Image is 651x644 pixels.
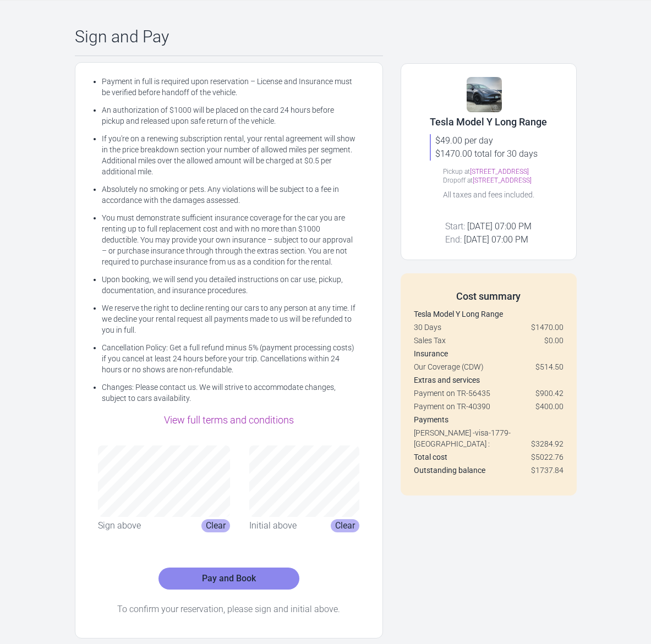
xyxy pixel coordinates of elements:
a: [STREET_ADDRESS] [473,177,532,184]
li: Upon booking, we will send you detailed instructions on car use, pickup, documentation, and insur... [102,274,356,296]
div: Cost summary [414,289,564,304]
div: All taxes and fees included. [443,189,534,200]
img: 255.png [467,77,502,112]
li: An authorization of $1000 will be placed on the card 24 hours before pickup and released upon saf... [102,104,356,126]
div: To confirm your reservation, please sign and initial above. [89,603,369,616]
span: $900.42 [535,388,564,399]
strong: Insurance [414,349,448,358]
div: 30 Days [414,322,564,333]
div: Initial above [249,519,297,532]
div: $1737.84 [531,465,564,476]
button: Clear [331,519,359,532]
div: Sales Tax [414,335,564,346]
strong: Tesla Model Y Long Range [414,310,503,318]
span: $400.00 [535,401,564,412]
span: $1470.00 [531,322,564,333]
div: Payment on TR-56435 [414,388,564,399]
div: Sign above [98,519,141,532]
span: $3284.92 [531,438,564,449]
div: Tesla Model Y Long Range [430,114,547,130]
span: Pickup at [443,168,470,175]
div: Our Coverage (CDW) [414,361,564,372]
li: We reserve the right to decline renting our cars to any person at any time. If we decline your re... [102,302,356,335]
li: Payment in full is required upon reservation – License and Insurance must be verified before hand... [102,76,356,98]
span: Dropoff at [443,177,473,184]
div: Payment on TR-40390 [414,401,564,412]
span: End: [445,234,462,245]
span: [DATE] 07:00 PM [467,221,532,232]
button: Pay and Book [158,568,299,590]
div: $49.00 per day [435,134,547,147]
li: Absolutely no smoking or pets. Any violations will be subject to a fee in accordance with the dam... [102,184,356,206]
span: $0.00 [544,335,564,346]
strong: Outstanding balance [414,466,485,475]
div: Sign and Pay [75,27,383,47]
li: You must demonstrate sufficient insurance coverage for the car you are renting up to full replace... [102,212,356,267]
span: $514.50 [535,361,564,372]
strong: Total cost [414,453,447,461]
li: Cancellation Policy: Get a full refund minus 5% (payment processing costs) if you cancel at least... [102,342,356,375]
a: [STREET_ADDRESS] [470,168,529,175]
strong: Payments [414,415,448,424]
div: $1470.00 total for 30 days [435,147,547,161]
span: [DATE] 07:00 PM [464,234,528,245]
span: Start: [445,221,465,232]
button: Clear [201,519,230,532]
strong: Extras and services [414,376,480,384]
li: If you're on a renewing subscription rental, your rental agreement will show in the price breakdo... [102,133,356,177]
div: [PERSON_NAME] -visa-1779-[GEOGRAPHIC_DATA] : [414,427,564,449]
div: $5022.76 [531,452,564,463]
li: Changes: Please contact us. We will strive to accommodate changes, subject to cars availability. [102,382,356,404]
a: View full terms and conditions [164,414,294,426]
